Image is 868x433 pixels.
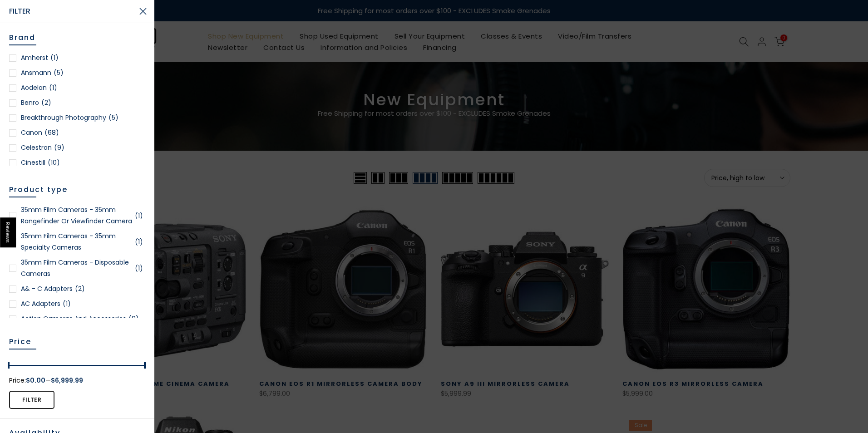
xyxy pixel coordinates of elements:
a: 35mm Film Cameras - Disposable Cameras(1) [9,257,145,280]
span: (5) [108,112,118,123]
span: (68) [44,127,59,138]
span: $0.00 [26,375,45,386]
span: (1) [135,263,143,274]
a: Aodelan(1) [9,82,145,93]
h5: Product type [9,184,145,204]
span: (8) [128,313,139,325]
span: (1) [49,82,57,93]
span: Filter [9,5,132,18]
a: Canon(68) [9,127,145,138]
a: Celestron(9) [9,142,145,153]
a: 35mm Film Cameras - 35mm Specialty Cameras(1) [9,231,145,253]
span: (10) [48,157,60,168]
a: 35mm Film Cameras - 35mm Rangefinder or Viewfinder Camera(1) [9,204,145,227]
a: Ansmann(5) [9,67,145,79]
h5: Brand [9,32,145,52]
span: (2) [41,97,51,108]
div: Price: — [9,375,145,386]
a: Benro(2) [9,97,145,108]
a: Breakthrough Photography(5) [9,112,145,123]
span: (9) [54,142,64,153]
h5: Price [9,336,145,356]
a: Amherst(1) [9,52,145,64]
span: (1) [63,298,71,310]
a: Action Cameras and Accessories(8) [9,313,145,325]
span: $6,999.99 [51,375,83,386]
span: (1) [135,210,143,221]
span: (5) [54,67,64,79]
span: (1) [135,236,143,248]
span: (1) [50,52,59,64]
a: A& - C Adapters(2) [9,283,145,295]
a: AC Adapters(1) [9,298,145,310]
button: Filter [9,391,54,409]
a: Cinestill(10) [9,157,145,168]
span: (2) [75,283,85,295]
